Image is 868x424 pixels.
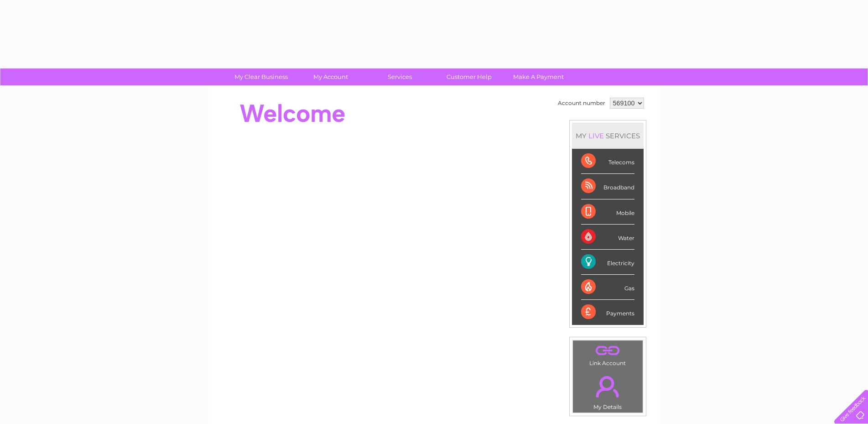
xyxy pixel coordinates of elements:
[581,199,634,225] div: Mobile
[501,68,576,85] a: Make A Payment
[587,131,606,140] div: LIVE
[581,174,634,199] div: Broadband
[575,371,640,403] a: .
[556,95,608,111] td: Account number
[293,68,368,85] a: My Account
[572,340,643,369] td: Link Account
[575,343,640,359] a: .
[223,68,299,85] a: My Clear Business
[581,149,634,174] div: Telecoms
[581,225,634,250] div: Water
[581,275,634,300] div: Gas
[431,68,507,85] a: Customer Help
[581,300,634,325] div: Payments
[572,123,644,149] div: MY SERVICES
[362,68,437,85] a: Services
[581,250,634,275] div: Electricity
[572,368,643,413] td: My Details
